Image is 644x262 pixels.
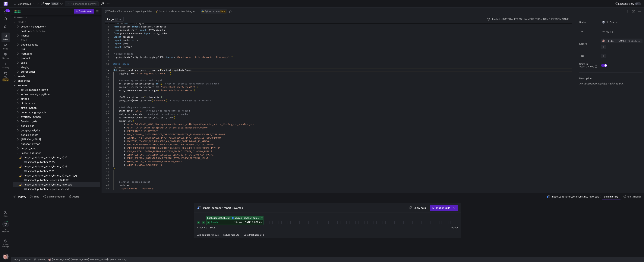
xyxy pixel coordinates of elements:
[156,86,159,89] span: get
[13,87,100,92] div: Press SPACE to select this row.
[162,96,163,99] span: )
[21,133,99,137] span: google_sheets
[158,56,163,59] span: INFO
[2,237,10,249] a: Spacesettings
[21,115,99,119] span: everflow_python
[134,9,154,14] button: impact_publisher
[153,99,166,102] span: '%Y-%m-%d'
[21,92,99,96] span: active_campaign_python
[207,217,230,219] span: Last successful build
[133,82,134,85] span: =
[113,29,119,32] span: from
[13,74,100,78] div: Press SPACE to select this row.
[2,61,10,70] a: Catalog
[13,151,100,155] div: Press SPACE to select this row.
[191,69,192,72] span: :
[132,89,133,92] span: =
[156,82,159,85] span: all
[119,99,131,102] span: today_str
[105,72,109,75] div: 15
[105,62,109,66] div: 13
[132,99,140,102] span: [DATE]
[197,233,210,236] span: Avg duration
[21,137,99,142] span: [PERSON_NAME]
[144,82,145,85] span: .
[119,86,133,89] span: account_sid
[144,86,145,89] span: .
[13,160,100,164] a: impact_publisher_2022​​​​​​​​​
[105,99,109,102] div: 23
[13,38,100,42] div: Press SPACE to select this row.
[119,72,128,75] span: logging
[105,49,109,52] div: 9
[138,29,146,32] span: import
[24,182,99,187] span: impact_publisher_action_listing_reversals​​​​​​​​
[159,10,197,13] span: impact_publisher_action_listing_reversals
[171,69,173,72] span: )
[113,46,121,49] span: import
[21,88,99,92] span: active_campaign_ndwh
[28,193,41,200] button: Build
[21,151,99,155] span: impact_publisher
[3,215,8,217] span: Help
[159,89,194,92] span: 'impactPublisherAuthToken'
[4,2,8,6] img: https://storage.googleapis.com/y42-prod-data-exchange/images/qZXOSqkTtPuVcXVzF40oUlM07HVTwZXfPK0U...
[13,164,100,169] a: impact_publisher_action_listing_2023​​​​​​​​
[21,47,99,51] span: main
[602,39,605,42] img: https://storage.googleapis.com/y42-prod-data-exchange/images/G2kHvxVlt02YItTmblwfhPy4mK5SfUxFU6Tr...
[602,21,617,24] span: No Status
[161,82,162,85] span: )
[13,155,100,160] a: impact_publisher_action_listing_2022​​​​​​​​
[127,96,128,99] span: =
[153,32,167,35] span: data_loader
[13,83,100,87] div: Press SPACE to select this row.
[18,2,31,5] span: ZendropV3
[21,56,99,60] span: product
[414,206,426,209] span: Show data
[110,258,127,261] span: about 1 hour ago
[28,187,96,191] span: impact_publisher_report_reversed​​​​​​​​​
[161,69,162,72] span: (
[105,45,109,49] div: 8
[153,89,154,92] span: .
[13,29,100,33] div: Press SPACE to select this row.
[123,39,131,42] span: pandas
[21,70,99,74] span: storebuilder
[145,86,154,89] span: secrets
[104,9,121,14] button: ZendropV3
[67,193,81,200] button: Alerts
[148,56,157,59] span: logging
[148,29,165,32] span: HTTPBasicAuth
[123,46,132,49] span: logging
[131,99,132,102] span: =
[13,51,100,56] div: Press SPACE to select this row.
[232,56,233,59] span: )
[48,258,51,261] img: https://storage.googleapis.com/y42-prod-data-exchange/images/G2kHvxVlt02YItTmblwfhPy4mK5SfUxFU6Tr...
[155,9,198,14] button: impact_publisher_action_listing_reversals
[173,69,175,72] span: ->
[105,55,109,59] div: 11
[133,86,134,89] span: =
[105,32,109,35] div: 4
[125,32,128,35] span: v1
[105,59,109,62] div: 12
[40,1,64,6] button: maindefault
[154,86,156,89] span: .
[140,96,144,99] span: now
[105,82,109,85] div: 18
[602,193,621,200] button: Build history
[2,51,10,61] a: Monitor
[2,42,10,51] a: Code
[492,18,569,21] div: Last edit: [DATE] by [PERSON_NAME] [PERSON_NAME] [PERSON_NAME]
[2,253,10,260] button: https://storage.googleapis.com/y42-prod-data-exchange/images/G2kHvxVlt02YItTmblwfhPy4mK5SfUxFU6Tr...
[105,35,109,39] div: 5
[175,56,232,59] span: '%(asctime)s - %(levelname)s - %(message)s'
[206,216,264,225] button: Last successful buildsource__impact_publisher_action_listing_reversals__impact_publisher_report_r...
[579,82,642,85] p: No description available - click to edit
[21,33,99,38] span: finance
[201,10,204,12] img: undefined
[204,10,220,13] span: Python source
[13,60,100,65] div: Press SPACE to select this row.
[602,30,605,33] img: No tier
[105,79,109,82] div: 17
